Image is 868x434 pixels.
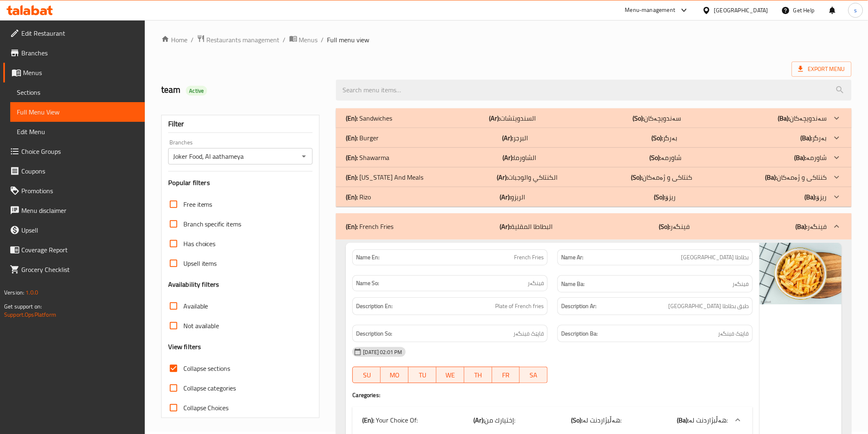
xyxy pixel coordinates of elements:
[3,240,145,260] a: Coverage Report
[633,113,681,123] p: سەندویچەکان
[346,112,358,124] b: (En):
[625,5,676,15] div: Menu-management
[336,128,851,148] div: (En): Burger(Ar):البرجر(So):بەرگر(Ba):بەرگر
[497,172,557,182] p: الكنتاكي والوجبات
[346,192,371,202] p: Rizo
[3,161,145,181] a: Coupons
[3,201,145,220] a: Menu disclaimer
[500,192,525,202] p: الريزو
[489,112,500,124] b: (Ar):
[186,86,207,96] div: Active
[4,301,42,312] span: Get support on:
[649,151,661,164] b: (So):
[346,151,358,164] b: (En):
[183,321,219,331] span: Not available
[714,6,768,15] div: [GEOGRAPHIC_DATA]
[183,239,216,249] span: Has choices
[654,191,666,203] b: (So):
[3,142,145,161] a: Choice Groups
[805,191,817,203] b: (Ba):
[765,171,777,183] b: (Ba):
[346,222,393,231] p: French Fries
[10,122,145,142] a: Edit Menu
[17,107,138,117] span: Full Menu View
[4,287,24,298] span: Version:
[502,132,513,144] b: (Ar):
[561,329,598,339] strong: Description Ba:
[346,132,358,144] b: (En):
[654,192,676,202] p: ریزۆ
[3,220,145,240] a: Upsell
[649,153,681,162] p: شاورمە
[21,265,138,274] span: Grocery Checklist
[500,222,553,231] p: البطاطا المقلية
[495,301,544,311] span: Plate of French fries
[503,153,536,162] p: الشاورما
[436,367,464,383] button: WE
[681,253,749,262] span: بطاطا [GEOGRAPHIC_DATA]
[186,87,207,95] span: Active
[677,414,689,426] b: (Ba):
[336,167,851,187] div: (En): [US_STATE] And Meals(Ar):الكنتاكي والوجبات(So):کنتاکی و ژەمەکان(Ba):کنتاکی و ژەمەکان
[718,329,749,339] span: قاپێک فینگەر
[3,23,145,43] a: Edit Restaurant
[523,369,544,381] span: SA
[17,127,138,137] span: Edit Menu
[631,172,692,182] p: کنتاکی و ژەمەکان
[183,199,212,209] span: Free items
[4,309,56,320] a: Support.OpsPlatform
[561,301,596,311] strong: Description Ar:
[805,192,827,202] p: ریزۆ
[412,369,433,381] span: TU
[796,220,808,233] b: (Ba):
[356,279,379,288] strong: Name So:
[183,219,242,229] span: Branch specific items
[17,87,138,97] span: Sections
[409,367,436,383] button: TU
[283,35,286,45] li: /
[514,253,544,262] span: French Fries
[492,367,520,383] button: FR
[352,407,752,433] div: (En): Your Choice Of:(Ar):إختيارك من:(So):هەڵبژاردنت لە:(Ba):هەڵبژاردنت لە:
[346,113,392,123] p: Sandwiches
[161,35,187,45] a: Home
[571,414,582,426] b: (So):
[765,172,827,182] p: کنتاکی و ژەمەکان
[346,172,423,182] p: [US_STATE] And Meals
[631,171,642,183] b: (So):
[321,35,324,45] li: /
[760,243,842,304] img: %D8%A8%D8%B7%D8%A7%D8%B7%D8%A7_%D9%85%D9%82%D9%84%D9%8A%D8%A9638949242149039627.jpg
[168,178,313,187] h3: Popular filters
[10,102,145,122] a: Full Menu View
[289,34,318,45] a: Menus
[336,187,851,207] div: (En): Rizo(Ar):الريزو(So):ریزۆ(Ba):ریزۆ
[161,34,852,45] nav: breadcrumb
[336,108,851,128] div: (En): Sandwiches(Ar):السندويتشات(So):سەندویچەکان(Ba):سەندویچەکان
[183,301,208,311] span: Available
[183,258,217,268] span: Upsell items
[801,132,813,144] b: (Ba):
[168,115,313,133] div: Filter
[496,369,517,381] span: FR
[561,279,585,289] strong: Name Ba:
[21,186,138,196] span: Promotions
[336,148,851,167] div: (En): Shawarma(Ar):الشاورما(So):شاورمە(Ba):شاورمە
[10,82,145,102] a: Sections
[362,414,374,426] b: (En):
[299,35,318,45] span: Menus
[207,35,280,45] span: Restaurants management
[346,191,358,203] b: (En):
[21,225,138,235] span: Upsell
[500,220,511,233] b: (Ar):
[346,220,358,233] b: (En):
[561,253,583,262] strong: Name Ar:
[513,329,544,339] span: قاپێک فینگەر
[21,28,138,38] span: Edit Restaurant
[381,367,409,383] button: MO
[183,383,236,393] span: Collapse categories
[362,415,418,425] p: Your Choice Of:
[440,369,461,381] span: WE
[23,68,138,78] span: Menus
[473,414,484,426] b: (Ar):
[3,260,145,279] a: Grocery Checklist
